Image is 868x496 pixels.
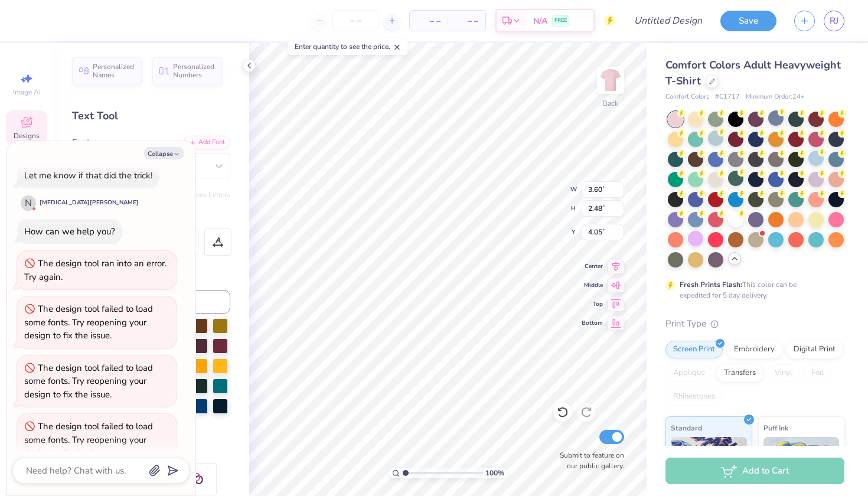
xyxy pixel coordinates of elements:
div: This color can be expedited for 5 day delivery. [680,279,825,301]
span: Personalized Names [93,63,135,79]
label: Font [72,136,90,149]
button: Save [720,11,776,31]
span: RJ [830,14,838,28]
span: Personalized Numbers [173,63,215,79]
img: Puff Ink [763,437,840,496]
div: The design tool failed to load some fonts. Try reopening your design to fix the issue. [24,303,153,341]
div: Digital Print [786,341,843,358]
div: Embroidery [726,341,782,358]
img: Back [599,68,622,92]
span: # C1717 [715,92,740,102]
span: Designs [14,131,40,141]
div: Text Tool [72,108,230,124]
div: Enter quantity to see the price. [288,38,408,55]
div: Screen Print [665,341,723,358]
div: N [21,195,36,211]
div: Foil [804,364,831,382]
div: The design tool failed to load some fonts. Try reopening your design to fix the issue. [24,362,153,400]
div: How can we help you? [24,226,115,237]
a: RJ [824,11,844,31]
button: Collapse [144,147,184,159]
strong: Fresh Prints Flash: [680,280,742,289]
input: – – [332,10,378,31]
label: Submit to feature on our public gallery. [553,450,624,471]
span: Image AI [13,87,41,97]
div: Transfers [716,364,763,382]
span: Puff Ink [763,422,788,434]
span: Comfort Colors [665,92,709,102]
span: – – [417,15,440,27]
span: – – [455,15,478,27]
span: Bottom [582,319,603,327]
div: [MEDICAL_DATA][PERSON_NAME] [40,198,139,207]
span: 100 % [485,468,504,478]
span: Top [582,300,603,308]
span: Standard [671,422,702,434]
span: Center [582,262,603,270]
div: Print Type [665,317,844,331]
div: Rhinestones [665,388,723,406]
div: Vinyl [767,364,800,382]
span: N/A [533,15,547,27]
img: Standard [671,437,747,496]
div: Let me know if that did the trick! [24,169,152,181]
span: FREE [554,17,567,25]
span: Comfort Colors Adult Heavyweight T-Shirt [665,58,841,88]
span: Minimum Order: 24 + [746,92,805,102]
div: The design tool ran into an error. Try again. [24,257,167,283]
span: Middle [582,281,603,289]
div: Applique [665,364,713,382]
div: The design tool failed to load some fonts. Try reopening your design to fix the issue. [24,420,153,459]
div: Add Font [184,136,230,149]
div: Back [603,98,618,109]
input: Untitled Design [625,9,712,32]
